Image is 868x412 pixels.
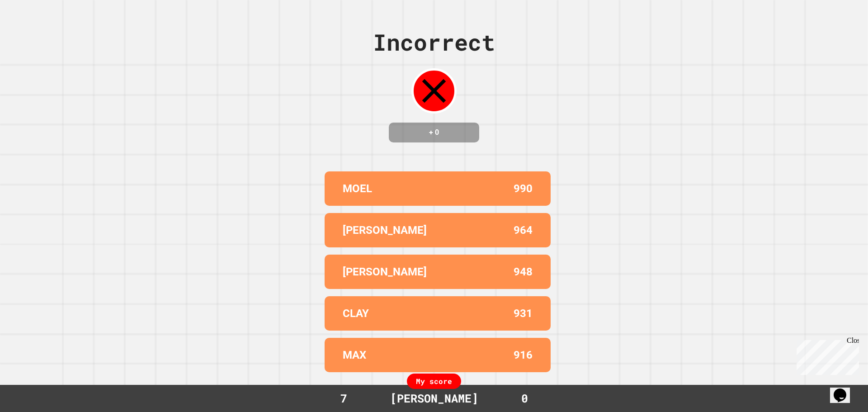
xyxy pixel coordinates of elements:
p: 931 [514,305,533,322]
p: 990 [514,180,533,197]
iframe: chat widget [793,336,859,375]
p: 964 [514,222,533,238]
h4: + 0 [398,127,470,138]
div: Incorrect [373,25,495,59]
p: [PERSON_NAME] [343,222,427,238]
div: My score [407,374,461,389]
p: 916 [514,347,533,363]
div: 7 [310,390,377,407]
iframe: chat widget [830,376,859,403]
p: 948 [514,264,533,280]
p: MAX [343,347,366,363]
p: [PERSON_NAME] [343,264,427,280]
p: CLAY [343,305,369,322]
div: Chat with us now!Close [4,4,62,57]
p: MOEL [343,180,372,197]
div: 0 [491,390,558,407]
div: [PERSON_NAME] [381,390,487,407]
